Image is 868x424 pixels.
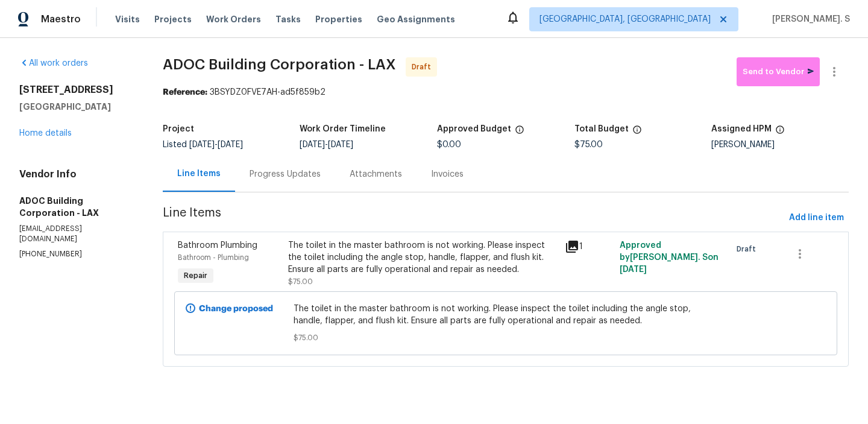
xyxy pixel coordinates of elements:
h5: ADOC Building Corporation - LAX [19,195,134,219]
span: ADOC Building Corporation - LAX [163,57,396,72]
div: Line Items [177,168,221,180]
span: Visits [115,13,140,25]
h5: Total Budget [574,125,629,133]
span: The toilet in the master bathroom is not working. Please inspect the toilet including the angle s... [294,303,718,327]
h5: Project [163,125,194,133]
a: All work orders [19,59,88,68]
h2: [STREET_ADDRESS] [19,84,134,96]
span: Projects [154,13,192,25]
span: Geo Assignments [377,13,455,25]
span: The total cost of line items that have been proposed by Opendoor. This sum includes line items th... [632,125,642,141]
b: Change proposed [199,305,273,313]
button: Send to Vendor [737,57,820,86]
div: Invoices [431,168,464,180]
p: [EMAIL_ADDRESS][DOMAIN_NAME] [19,224,134,244]
p: [PHONE_NUMBER] [19,249,134,259]
span: $75.00 [288,278,313,285]
div: Attachments [350,168,402,180]
h4: Vendor Info [19,168,134,180]
span: [DATE] [620,265,647,274]
span: - [189,141,243,149]
div: The toilet in the master bathroom is not working. Please inspect the toilet including the angle s... [288,239,557,276]
span: Bathroom Plumbing [178,241,257,250]
span: Maestro [41,13,81,25]
span: [DATE] [328,141,353,149]
h5: [GEOGRAPHIC_DATA] [19,101,134,113]
span: [DATE] [300,141,325,149]
span: Tasks [275,15,301,24]
span: [PERSON_NAME]. S [767,13,850,25]
span: Work Orders [206,13,261,25]
span: Approved by [PERSON_NAME]. S on [620,241,719,274]
span: [GEOGRAPHIC_DATA], [GEOGRAPHIC_DATA] [539,13,711,25]
div: [PERSON_NAME] [711,141,849,149]
span: Draft [412,61,436,73]
h5: Assigned HPM [711,125,772,133]
span: Bathroom - Plumbing [178,254,249,261]
span: Repair [179,270,212,282]
span: $0.00 [437,141,461,149]
span: Draft [737,243,761,255]
span: Properties [315,13,362,25]
div: 1 [565,239,613,254]
div: Progress Updates [250,168,321,180]
span: [DATE] [189,141,215,149]
a: Home details [19,129,72,138]
span: Line Items [163,207,784,229]
span: $75.00 [294,332,718,344]
span: $75.00 [574,141,603,149]
span: Listed [163,141,243,149]
h5: Approved Budget [437,125,511,133]
span: Send to Vendor [743,65,814,79]
b: Reference: [163,88,207,97]
span: [DATE] [218,141,243,149]
span: The total cost of line items that have been approved by both Opendoor and the Trade Partner. This... [515,125,524,141]
button: Add line item [784,207,849,229]
span: The hpm assigned to this work order. [775,125,785,141]
span: - [300,141,353,149]
span: Add line item [789,210,844,226]
div: 3BSYDZ0FVE7AH-ad5f859b2 [163,86,849,98]
h5: Work Order Timeline [300,125,386,133]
